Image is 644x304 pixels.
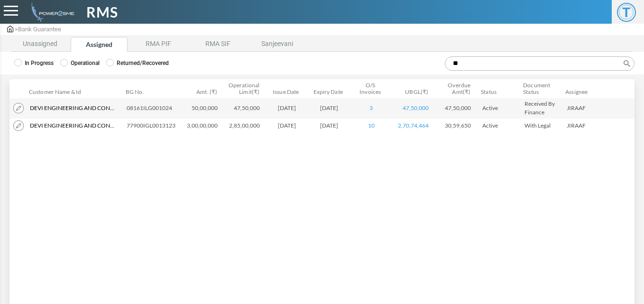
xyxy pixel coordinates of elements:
img: modify.png [13,103,24,113]
a: 10 [368,122,375,129]
td: 30,59,650 [436,119,478,133]
th: Amt. (₹): activate to sort column ascending [183,79,225,98]
th: Issue Date: activate to sort column ascending [267,79,309,98]
li: Assigned [71,37,128,52]
th: Operational Limit(₹): activate to sort column ascending [225,79,267,98]
span: Devi Engineering And Constructions Private Limited [30,121,115,130]
td: [DATE] [310,98,352,119]
td: 2,85,00,000 [225,119,267,133]
a: 47,50,000 [403,104,429,111]
td: Received By Finance [521,98,563,119]
th: Document Status: activate to sort column ascending [520,79,562,98]
label: In Progress [14,59,54,67]
span: RMS [86,1,118,23]
th: O/S Invoices: activate to sort column ascending [351,79,394,98]
td: With Legal [521,119,563,133]
td: 08161ILG001024 [123,98,183,119]
td: [DATE] [267,98,310,119]
span: Bank Guarantee [18,26,61,33]
img: admin [7,26,13,32]
img: modify.png [13,120,24,131]
th: Overdue Amt(₹): activate to sort column ascending [436,79,478,98]
th: Status: activate to sort column ascending [478,79,520,98]
td: 47,50,000 [436,98,478,119]
th: BG No.: activate to sort column ascending [123,79,183,98]
label: Operational [60,59,100,67]
label: Search: [442,56,635,71]
th: &nbsp;: activate to sort column descending [9,79,26,98]
td: Active [478,98,521,119]
li: Sanjeevani [248,37,305,52]
a: 3 [369,104,373,111]
span: Devi Engineering And Constructions Private Limited [30,104,115,112]
td: 47,50,000 [225,98,267,119]
th: Customer Name &amp; Id: activate to sort column ascending [26,79,123,98]
li: RMA PIF [130,37,187,52]
a: 2,70,74,464 [398,122,429,129]
th: Expiry Date: activate to sort column ascending [309,79,351,98]
td: [DATE] [310,119,352,133]
span: T [617,3,636,22]
th: UBGL(₹): activate to sort column ascending [394,79,436,98]
td: 3,00,00,000 [183,119,225,133]
li: Unassigned [11,37,68,52]
img: admin [28,2,74,22]
li: RMA SIF [189,37,246,52]
td: Active [478,119,521,133]
input: Search: [445,56,635,71]
td: 77900IGL0013123 [123,119,183,133]
label: Returned/Recovered [106,59,169,67]
td: 50,00,000 [183,98,225,119]
td: [DATE] [267,119,310,133]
